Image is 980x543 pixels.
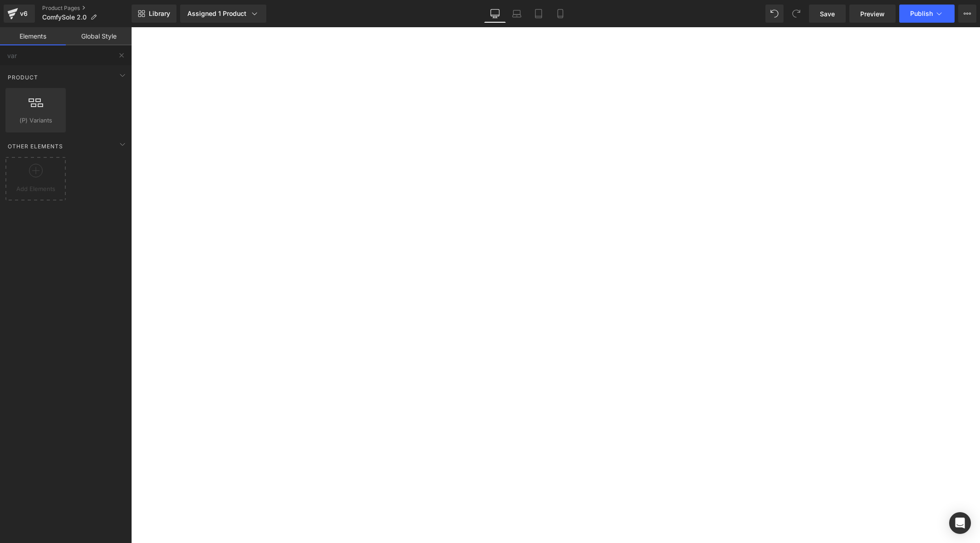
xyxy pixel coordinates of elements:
[506,5,528,23] a: Laptop
[765,5,784,23] button: Undo
[860,9,885,19] span: Preview
[528,5,549,23] a: Tablet
[149,10,170,18] span: Library
[820,9,835,19] span: Save
[484,5,506,23] a: Desktop
[849,5,896,23] a: Preview
[42,14,87,21] span: ComfySole 2.0
[899,5,955,23] button: Publish
[958,5,976,23] button: More
[4,5,35,23] a: v6
[187,9,259,18] div: Assigned 1 Product
[7,73,39,82] span: Product
[66,27,132,45] a: Global Style
[8,184,64,194] span: Add Elements
[7,142,64,151] span: Other Elements
[8,116,63,125] span: (P) Variants
[910,10,933,17] span: Publish
[132,5,176,23] a: New Library
[787,5,805,23] button: Redo
[18,8,29,20] div: v6
[949,512,971,534] div: Open Intercom Messenger
[42,5,132,12] a: Product Pages
[549,5,571,23] a: Mobile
